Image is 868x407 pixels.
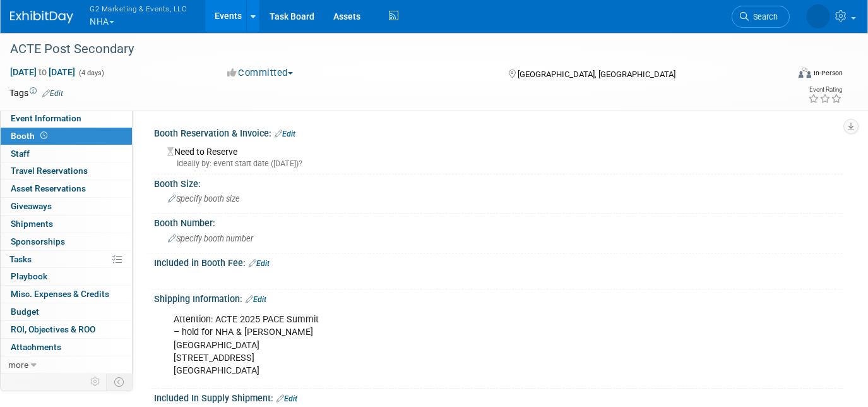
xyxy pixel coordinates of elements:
span: Booth not reserved yet [38,131,50,140]
img: Laine Butler [806,4,830,28]
a: Staff [1,145,132,162]
div: Need to Reserve [163,142,833,169]
div: Attention: ACTE 2025 PACE Summit – hold for NHA & [PERSON_NAME] [GEOGRAPHIC_DATA] [STREET_ADDRESS... [165,307,709,383]
a: Tasks [1,251,132,268]
span: to [37,67,49,77]
a: Shipments [1,216,132,233]
a: Attachments [1,339,132,356]
div: Booth Reservation & Invoice: [154,124,843,140]
a: Misc. Expenses & Credits [1,286,132,303]
a: Edit [275,130,295,138]
a: Giveaways [1,198,132,215]
a: Edit [276,394,297,403]
div: Shipping Information: [154,289,843,306]
div: Included In Supply Shipment: [154,389,843,405]
a: Booth [1,128,132,145]
span: Shipments [11,219,53,229]
a: ROI, Objectives & ROO [1,321,132,338]
span: Playbook [11,271,47,281]
span: ROI, Objectives & ROO [11,324,95,334]
span: Specify booth size [168,194,240,203]
a: Budget [1,303,132,320]
div: In-Person [813,68,843,78]
div: Event Rating [808,87,842,93]
a: Edit [42,89,63,98]
span: Tasks [9,254,32,264]
img: Format-Inperson.png [799,68,811,78]
span: Travel Reservations [11,166,88,176]
a: Edit [246,295,266,304]
span: Misc. Expenses & Credits [11,289,109,299]
td: Tags [9,87,63,99]
td: Toggle Event Tabs [107,374,133,390]
span: Attachments [11,342,61,352]
span: (4 days) [78,69,104,77]
span: Specify booth number [168,234,253,243]
a: Travel Reservations [1,162,132,179]
a: Asset Reservations [1,180,132,197]
a: more [1,356,132,374]
span: Booth [11,131,50,141]
span: Asset Reservations [11,183,86,193]
div: Ideally by: event start date ([DATE])? [167,158,833,169]
span: Budget [11,307,39,317]
div: Booth Size: [154,174,843,190]
div: ACTE Post Secondary [6,38,772,61]
div: Booth Number: [154,214,843,229]
td: Personalize Event Tab Strip [85,374,107,390]
a: Playbook [1,268,132,285]
div: Event Format [720,66,843,85]
span: Giveaways [11,201,52,211]
img: ExhibitDay [10,11,73,23]
div: Included in Booth Fee: [154,253,843,270]
span: Sponsorships [11,236,65,246]
span: more [8,360,28,370]
a: Sponsorships [1,233,132,250]
span: Event Information [11,113,81,123]
button: Committed [223,66,298,80]
span: Search [749,12,778,21]
span: G2 Marketing & Events, LLC [90,2,187,15]
span: [GEOGRAPHIC_DATA], [GEOGRAPHIC_DATA] [518,70,675,79]
a: Event Information [1,110,132,127]
a: Search [732,6,790,28]
a: Edit [249,259,270,268]
span: [DATE] [DATE] [9,66,76,78]
span: Staff [11,149,30,159]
